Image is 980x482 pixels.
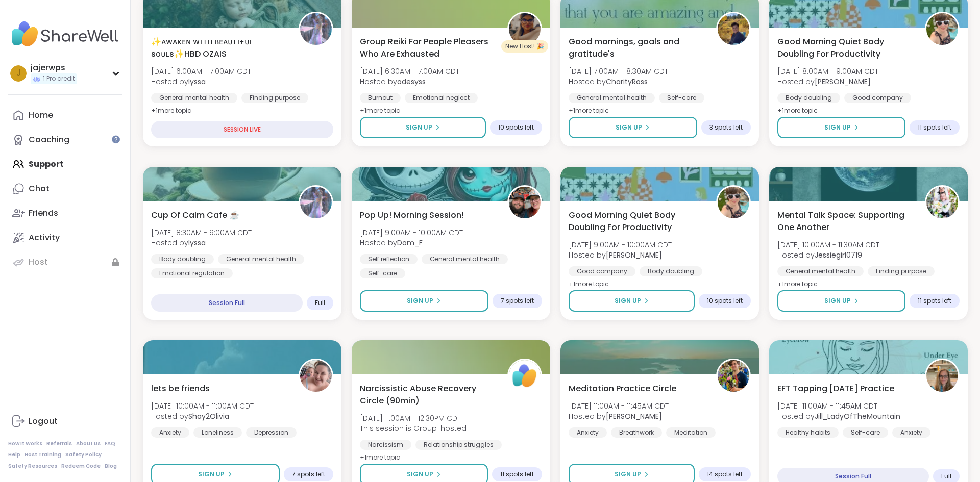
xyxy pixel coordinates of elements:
div: New Host! 🎉 [501,40,548,53]
span: Hosted by [151,238,252,248]
span: 7 spots left [501,297,534,305]
button: Sign Up [569,290,695,312]
span: Narcissistic Abuse Recovery Circle (90min) [360,383,496,407]
img: odesyss [509,13,541,45]
span: Hosted by [151,411,254,421]
a: About Us [76,440,101,447]
div: Self-care [659,93,704,103]
a: How It Works [8,440,42,447]
div: jajerwps [31,62,77,73]
div: Friends [29,208,58,219]
a: Host Training [24,451,61,459]
div: Narcissism [360,440,411,450]
div: Meditation [666,427,716,438]
div: Self-care [360,268,405,278]
span: Sign Up [615,296,641,306]
a: Referrals [46,440,72,447]
span: Hosted by [151,77,251,87]
a: Home [8,103,122,128]
div: Breathwork [611,427,662,438]
div: Logout [29,416,58,427]
div: General mental health [218,254,304,264]
b: CharityRoss [606,77,648,87]
span: [DATE] 7:00AM - 8:30AM CDT [569,66,668,77]
img: lyssa [300,13,332,45]
div: Anxiety [569,427,607,438]
span: ✨ᴀᴡᴀᴋᴇɴ ᴡɪᴛʜ ʙᴇᴀᴜᴛɪғᴜʟ sᴏᴜʟs✨HBD OZAIS [151,36,287,60]
div: Self reflection [360,254,418,264]
span: Pop Up! Morning Session! [360,209,464,221]
div: Burnout [360,93,401,103]
span: [DATE] 10:00AM - 11:00AM CDT [151,401,254,411]
div: Loneliness [193,427,242,438]
div: Body doubling [151,254,214,264]
b: lyssa [188,77,206,87]
span: Meditation Practice Circle [569,383,676,395]
div: Relationship struggles [415,440,502,450]
div: General mental health [569,93,655,103]
a: Friends [8,201,122,225]
span: [DATE] 9:00AM - 10:00AM CDT [569,240,672,250]
span: Hosted by [569,250,672,260]
span: This session is Group-hosted [360,423,467,434]
a: Host [8,250,122,274]
b: Dom_F [397,238,423,248]
a: Safety Resources [8,463,57,470]
span: [DATE] 11:00AM - 11:45AM CDT [569,401,669,411]
span: [DATE] 6:00AM - 7:00AM CDT [151,66,251,77]
span: Sign Up [407,296,433,306]
div: Home [29,110,53,121]
div: Anxiety [151,427,189,438]
a: FAQ [105,440,115,447]
span: 1 Pro credit [43,74,75,83]
span: Good Morning Quiet Body Doubling For Productivity [569,209,705,234]
span: [DATE] 9:00AM - 10:00AM CDT [360,227,463,238]
button: Sign Up [360,290,488,312]
span: Hosted by [360,77,459,87]
span: Sign Up [198,470,225,479]
span: Sign Up [616,123,642,132]
button: Sign Up [360,117,486,138]
b: odesyss [397,77,426,87]
a: Help [8,451,20,459]
div: Emotional neglect [405,93,478,103]
span: Cup Of Calm Cafe ☕️ [151,209,239,221]
a: Coaching [8,128,122,152]
div: Depression [246,427,297,438]
div: Emotional regulation [151,268,233,278]
iframe: Spotlight [112,135,120,143]
span: [DATE] 6:30AM - 7:00AM CDT [360,66,459,77]
div: General mental health [151,93,237,103]
b: Shay2Olivia [188,411,229,421]
span: Hosted by [569,77,668,87]
div: Chat [29,183,50,194]
div: General mental health [422,254,508,264]
div: Good company [569,266,635,276]
button: Sign Up [569,117,697,138]
div: Activity [29,232,60,243]
b: [PERSON_NAME] [606,411,662,421]
span: Full [315,299,325,307]
img: Shay2Olivia [300,360,332,392]
span: Group Reiki For People Pleasers Who Are Exhausted [360,36,496,60]
img: Dom_F [509,187,541,218]
div: Coaching [29,134,69,145]
span: 11 spots left [500,470,534,478]
span: Sign Up [615,470,641,479]
span: [DATE] 11:00AM - 12:30PM CDT [360,413,467,423]
div: Finding purpose [241,93,308,103]
b: [PERSON_NAME] [606,250,662,260]
img: ShareWell [509,360,541,392]
span: 10 spots left [498,123,534,132]
b: lyssa [188,238,206,248]
span: Hosted by [360,238,463,248]
a: Blog [105,463,117,470]
span: [DATE] 8:30AM - 9:00AM CDT [151,227,252,238]
a: Logout [8,409,122,434]
span: lets be friends [151,383,210,395]
div: Session Full [151,294,303,312]
a: Safety Policy [65,451,102,459]
span: Sign Up [407,470,433,479]
a: Activity [8,225,122,250]
a: Redeem Code [61,463,101,470]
